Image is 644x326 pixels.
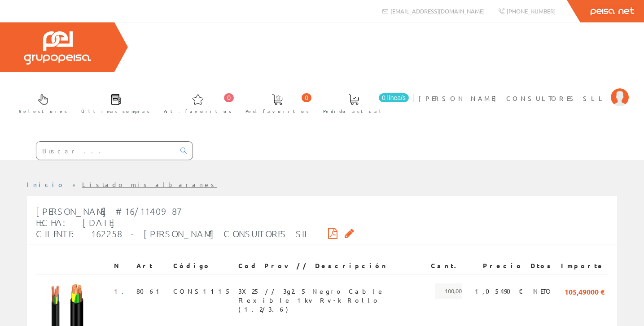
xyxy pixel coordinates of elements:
span: 100,00 [435,283,462,299]
span: 3X25 // 3g2.5 Negro Cable Flexible 1kv Rv-k Rollo (1.2/3.6) [238,283,424,299]
span: 0 línea/s [379,93,409,102]
span: Últimas compras [81,107,150,116]
span: [PERSON_NAME] #16/1140987 Fecha: [DATE] Cliente: 162258 - [PERSON_NAME] CONSULTORES SLL [36,206,307,239]
span: 105,49000 € [565,283,605,299]
span: Pedido actual [323,107,384,116]
span: 8061 [136,283,163,299]
a: . [122,287,129,295]
a: [PERSON_NAME] CONSULTORES SLL [419,87,629,95]
input: Buscar ... [36,142,175,160]
span: [EMAIL_ADDRESS][DOMAIN_NAME] [390,7,485,15]
th: Art [133,258,170,274]
a: Inicio [27,180,65,188]
th: Código [170,258,235,274]
span: 0 [224,93,234,102]
span: Selectores [19,107,67,116]
span: [PERSON_NAME] CONSULTORES SLL [419,94,606,103]
th: Cant. [427,258,465,274]
span: [PHONE_NUMBER] [507,7,556,15]
i: Solicitar por email copia firmada [345,230,354,236]
span: Art. favoritos [164,107,232,116]
span: Ped. favoritos [245,107,309,116]
span: 1,05490 € [475,283,523,299]
span: CONS1115 [173,283,231,299]
a: Listado mis albaranes [82,180,217,188]
th: Precio [465,258,527,274]
th: N [110,258,133,274]
a: Últimas compras [72,87,154,119]
a: Selectores [10,87,72,119]
th: Dtos [527,258,557,274]
i: Descargar PDF [328,230,337,236]
th: Cod Prov // Descripción [235,258,427,274]
span: 1 [114,283,129,299]
img: Grupo Peisa [24,31,91,65]
span: 0 [302,93,311,102]
span: NETO [533,283,554,299]
th: Importe [557,258,608,274]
